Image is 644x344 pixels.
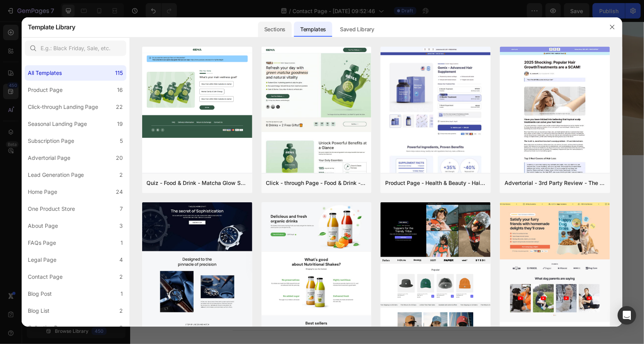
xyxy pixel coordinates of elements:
[117,85,123,95] div: 16
[28,102,99,112] div: Click-through Landing Page
[28,119,87,129] div: Seasonal Landing Page
[117,119,123,129] div: 19
[142,47,252,138] img: quiz-1.png
[120,255,123,264] div: 4
[116,153,123,163] div: 20
[116,68,123,78] div: 115
[103,237,250,245] p: NAME
[120,204,123,214] div: 7
[385,178,486,188] div: Product Page - Health & Beauty - Hair Supplement
[103,178,411,198] p: Contact Us
[120,136,123,146] div: 5
[334,22,381,37] div: Saved Library
[147,178,248,188] div: Quiz - Food & Drink - Matcha Glow Shot
[28,17,75,37] h2: Template Library
[28,153,70,163] div: Advertorial Page
[266,178,367,188] div: Click - through Page - Food & Drink - Matcha Glow Shot
[28,85,63,95] div: Product Page
[618,306,636,325] div: Open Intercom Messenger
[28,323,67,332] div: Collection Page
[28,238,56,247] div: FAQs Page
[102,292,411,310] input: Enter your message
[28,255,56,264] div: Legal Page
[121,289,123,298] div: 1
[102,247,251,264] input: Name
[28,136,74,146] div: Subscription Page
[120,323,123,332] div: 3
[28,68,62,78] div: All Templates
[28,204,75,214] div: One Product Store
[28,272,63,281] div: Contact Page
[103,283,411,291] p: MESSAGE
[120,170,123,180] div: 2
[116,102,123,112] div: 22
[294,22,332,37] div: Templates
[505,178,605,188] div: Advertorial - 3rd Party Review - The Before Image - Hair Supplement
[120,221,123,230] div: 3
[28,306,49,315] div: Blog List
[219,36,295,60] button: Get started
[263,237,411,245] p: EMAIL
[28,221,58,230] div: About Page
[120,272,123,281] div: 2
[263,247,411,264] input: Enter your email
[121,238,123,247] div: 1
[120,306,123,315] div: 2
[116,187,123,197] div: 24
[103,202,411,217] p: We’ll create a kit that reflects your team identity
[229,40,285,55] div: Get started
[258,22,292,37] div: Sections
[28,289,52,298] div: Blog Post
[25,41,126,56] input: E.g.: Black Friday, Sale, etc.
[28,187,57,197] div: Home Page
[28,170,84,180] div: Lead Generation Page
